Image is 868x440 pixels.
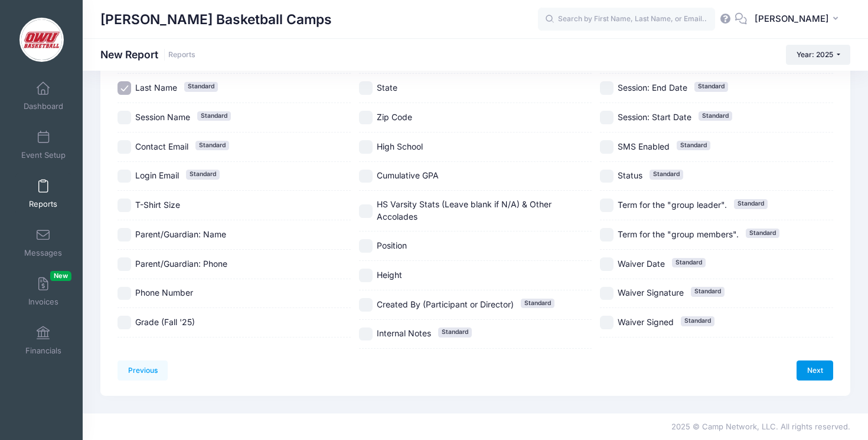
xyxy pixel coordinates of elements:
[377,199,552,221] span: HS Varsity Stats (Leave blank if N/A) & Other Accolades
[671,422,850,431] span: 2025 © Camp Network, LLC. All rights reserved.
[50,271,71,281] span: New
[15,173,71,214] a: Reports
[377,270,402,280] span: Height
[618,82,687,92] span: Session: End Date
[677,141,710,150] span: Standard
[19,18,64,62] img: David Vogel Basketball Camps
[118,81,131,95] input: Last NameStandard
[377,112,412,122] span: Zip Code
[359,269,373,282] input: Height
[600,81,614,95] input: Session: End DateStandard
[135,170,179,180] span: Login Email
[21,150,66,160] span: Event Setup
[135,259,227,269] span: Parent/Guardian: Phone
[100,6,332,33] h1: [PERSON_NAME] Basketball Camps
[135,141,188,151] span: Contact Email
[600,199,614,212] input: Term for the "group leader".Standard
[24,101,63,111] span: Dashboard
[195,141,229,150] span: Standard
[100,48,195,61] h1: New Report
[521,299,554,308] span: Standard
[135,112,190,122] span: Session Name
[377,299,514,309] span: Created By (Participant or Director)
[786,45,850,65] button: Year: 2025
[359,140,373,154] input: High School
[359,111,373,124] input: Zip Code
[600,316,614,329] input: Waiver SignedStandard
[438,327,472,337] span: Standard
[618,259,665,269] span: Waiver Date
[618,287,684,297] span: Waiver Signature
[135,229,226,239] span: Parent/Guardian: Name
[691,287,725,296] span: Standard
[618,317,674,327] span: Waiver Signed
[694,82,728,91] span: Standard
[377,170,439,180] span: Cumulative GPA
[29,199,57,209] span: Reports
[747,6,850,33] button: [PERSON_NAME]
[197,111,231,121] span: Standard
[600,228,614,241] input: Term for the "group members".Standard
[118,287,131,300] input: Phone Number
[797,50,833,59] span: Year: 2025
[24,248,62,258] span: Messages
[135,200,180,210] span: T-Shirt Size
[135,82,177,92] span: Last Name
[734,199,768,209] span: Standard
[168,51,195,59] a: Reports
[650,170,683,179] span: Standard
[538,8,715,31] input: Search by First Name, Last Name, or Email...
[681,316,714,326] span: Standard
[600,140,614,154] input: SMS EnabledStandard
[118,257,131,271] input: Parent/Guardian: Phone
[600,257,614,271] input: Waiver DateStandard
[15,271,71,312] a: InvoicesNew
[118,228,131,241] input: Parent/Guardian: Name
[118,316,131,329] input: Grade (Fall '25)
[15,320,71,361] a: Financials
[15,124,71,166] a: Event Setup
[118,199,131,212] input: T-Shirt Size
[359,204,373,218] input: HS Varsity Stats (Leave blank if N/A) & Other Accolades
[377,82,397,92] span: State
[618,200,727,210] span: Term for the "group leader".
[184,82,218,91] span: Standard
[377,141,423,151] span: High School
[135,287,193,297] span: Phone Number
[600,111,614,124] input: Session: Start DateStandard
[28,297,58,307] span: Invoices
[755,12,829,25] span: [PERSON_NAME]
[672,258,706,267] span: Standard
[618,170,642,180] span: Status
[359,327,373,341] input: Internal NotesStandard
[359,81,373,95] input: State
[15,222,71,263] a: Messages
[797,360,833,381] a: Next
[600,170,614,183] input: StatusStandard
[359,298,373,312] input: Created By (Participant or Director)Standard
[746,229,779,238] span: Standard
[118,111,131,124] input: Session NameStandard
[618,141,670,151] span: SMS Enabled
[359,239,373,253] input: Position
[186,170,220,179] span: Standard
[377,240,407,250] span: Position
[15,75,71,117] a: Dashboard
[135,317,195,327] span: Grade (Fall '25)
[618,229,739,239] span: Term for the "group members".
[118,360,168,381] a: Previous
[618,112,691,122] span: Session: Start Date
[699,111,732,121] span: Standard
[118,170,131,183] input: Login EmailStandard
[600,287,614,300] input: Waiver SignatureStandard
[25,346,61,356] span: Financials
[359,170,373,183] input: Cumulative GPA
[377,328,431,338] span: Internal Notes
[118,140,131,154] input: Contact EmailStandard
